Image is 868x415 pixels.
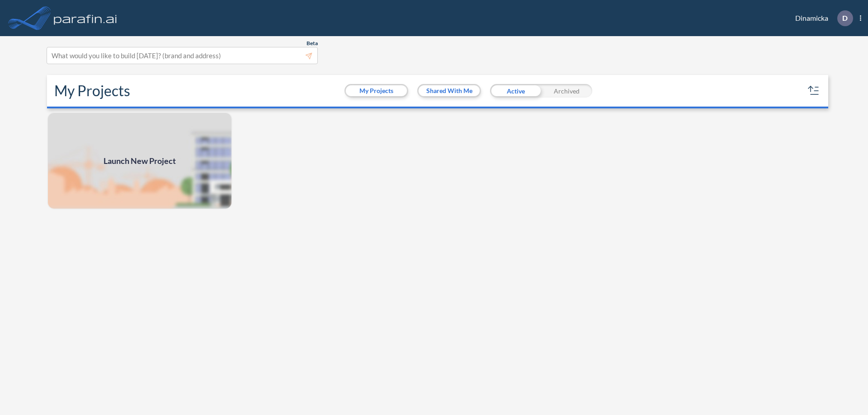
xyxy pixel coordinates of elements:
[104,155,176,167] span: Launch New Project
[52,9,119,27] img: logo
[47,112,232,210] a: Launch New Project
[807,84,821,98] button: sort
[54,82,130,99] h2: My Projects
[541,84,592,98] div: Archived
[47,112,232,210] img: add
[782,10,861,26] div: Dinamicka
[490,84,541,98] div: Active
[842,14,848,22] p: D
[346,85,407,96] button: My Projects
[307,40,318,47] span: Beta
[419,85,480,96] button: Shared With Me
